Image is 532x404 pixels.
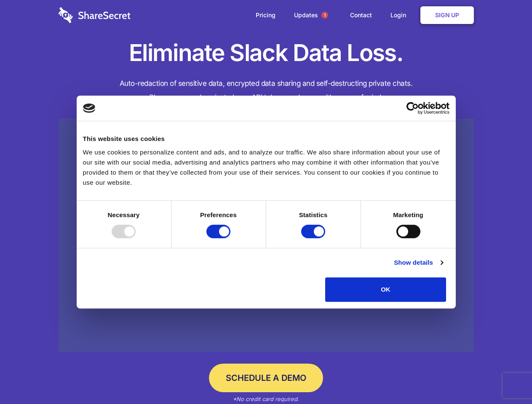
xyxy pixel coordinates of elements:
img: logo-wordmark-white-trans-d4663122ce5f474addd5e946df7df03e33cb6a1c49d2221995e7729f52c070b2.svg [59,7,131,23]
a: Sign Up [420,6,474,24]
a: Wistia video thumbnail [59,119,474,352]
button: OK [325,277,446,302]
div: We use cookies to personalize content and ads, and to analyze our traffic. We also share informat... [83,147,449,188]
a: Pricing [247,2,284,28]
h4: Auto-redaction of sensitive data, encrypted data sharing and self-destructing private chats. Shar... [59,77,474,104]
strong: Statistics [299,211,328,218]
strong: Preferences [200,211,237,218]
a: Schedule a Demo [209,364,323,392]
a: Login [382,2,419,28]
a: Show details [394,258,443,268]
div: This website uses cookies [83,134,449,144]
a: Usercentrics Cookiebot - opens in a new window [376,102,449,114]
em: *No credit card required. [233,396,299,402]
a: Contact [342,2,380,28]
span: 1 [321,12,328,19]
strong: Marketing [393,211,423,218]
img: logo [83,104,96,113]
h1: Eliminate Slack Data Loss. [59,38,474,68]
strong: Necessary [108,211,140,218]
